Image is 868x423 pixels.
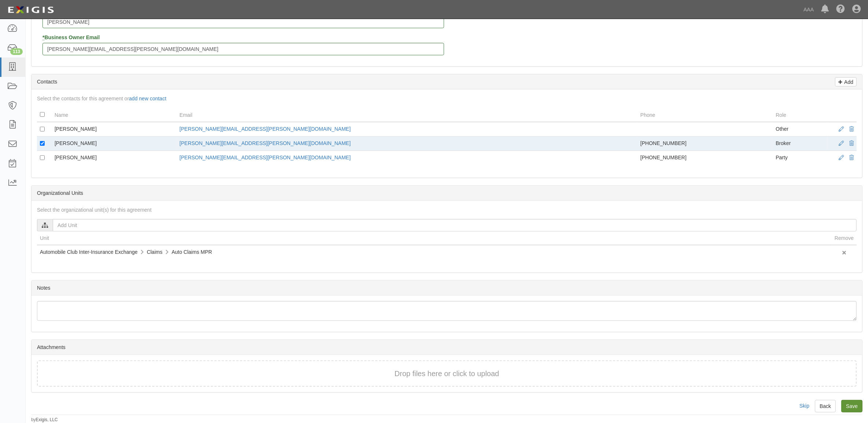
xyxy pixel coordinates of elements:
div: Attachments [31,340,862,355]
th: Remove [832,231,857,245]
td: Broker [773,137,827,151]
div: Contacts [31,74,862,89]
th: Name [52,108,176,122]
span: Automobile Club Inter-Insurance Exchange [40,249,138,255]
td: [PHONE_NUMBER] [637,151,773,165]
abbr: required [42,34,44,40]
div: Select the organizational unit(s) for this agreement [31,206,862,214]
a: Add [835,77,857,86]
a: [PERSON_NAME][EMAIL_ADDRESS][PERSON_NAME][DOMAIN_NAME] [179,140,351,146]
th: Unit [37,231,832,245]
input: Add Unit [53,219,857,231]
a: [PERSON_NAME][EMAIL_ADDRESS][PERSON_NAME][DOMAIN_NAME] [179,155,351,160]
div: 113 [10,48,23,55]
td: [PERSON_NAME] [52,137,176,151]
div: Notes [31,281,862,296]
th: Email [176,108,637,122]
a: [PERSON_NAME][EMAIL_ADDRESS][PERSON_NAME][DOMAIN_NAME] [179,126,351,132]
td: [PERSON_NAME] [52,122,176,137]
img: logo-5460c22ac91f19d4615b14bd174203de0afe785f0fc80cf4dbbc73dc1793850b.png [5,3,56,16]
div: Organizational Units [31,186,862,201]
a: Remove organizational unit [842,249,846,257]
td: [PERSON_NAME] [52,151,176,165]
button: Drop files here or click to upload [395,368,499,379]
p: Add [842,78,853,86]
div: Select the contacts for this agreement or [31,95,862,102]
a: add new contact [129,96,166,101]
span: Auto Claims MPR [172,249,212,255]
a: Exigis, LLC [36,417,58,422]
td: Party [773,151,827,165]
td: [PHONE_NUMBER] [637,137,773,151]
th: Phone [637,108,773,122]
a: Back [815,400,836,412]
label: Business Owner Email [42,34,100,41]
a: AAA [800,2,817,17]
th: Role [773,108,827,122]
a: Skip [800,403,809,409]
td: Other [773,122,827,137]
span: Claims [147,249,163,255]
small: by [31,417,58,423]
i: Help Center - Complianz [836,5,845,14]
input: Save [841,400,863,412]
